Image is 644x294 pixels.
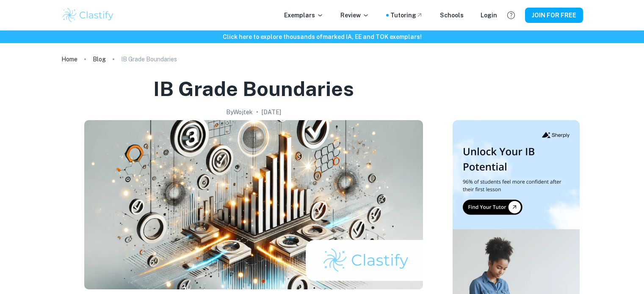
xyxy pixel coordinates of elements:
[262,107,281,117] h2: [DATE]
[284,11,323,20] p: Exemplars
[440,11,464,20] a: Schools
[504,8,518,22] button: Help and Feedback
[121,55,177,64] p: IB Grade Boundaries
[84,120,423,289] img: IB Grade Boundaries cover image
[256,107,258,117] p: •
[61,53,77,65] a: Home
[340,11,369,20] p: Review
[153,75,354,102] h1: IB Grade Boundaries
[525,8,583,23] button: JOIN FOR FREE
[390,11,423,20] a: Tutoring
[481,11,497,20] a: Login
[61,7,115,24] img: Clastify logo
[226,107,253,117] h2: By Wojtek
[2,32,642,41] h6: Click here to explore thousands of marked IA, EE and TOK exemplars !
[93,53,106,65] a: Blog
